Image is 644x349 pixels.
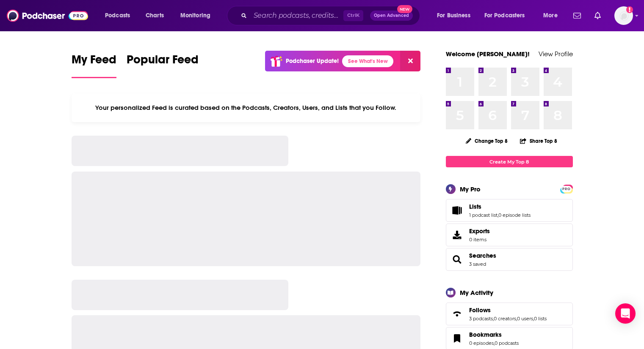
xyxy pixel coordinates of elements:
button: open menu [537,9,568,22]
span: More [543,10,558,22]
span: Exports [469,227,490,235]
span: My Feed [72,52,116,72]
div: Your personalized Feed is curated based on the Podcasts, Creators, Users, and Lists that you Follow. [72,93,421,122]
a: Lists [449,204,466,216]
a: Searches [449,254,466,265]
div: Open Intercom Messenger [615,303,636,324]
button: open menu [99,9,141,22]
span: Exports [449,229,466,241]
span: , [493,316,494,322]
button: open menu [431,9,481,22]
a: 0 lists [534,316,547,322]
span: Ctrl K [343,10,363,21]
a: Charts [140,9,169,22]
a: Follows [449,308,466,320]
span: Logged in as KarenFinkPRH [614,6,633,25]
span: For Podcasters [484,10,525,22]
a: Bookmarks [469,331,519,338]
span: Podcasts [105,10,130,22]
a: 3 podcasts [469,316,493,322]
span: Popular Feed [127,52,199,72]
span: , [494,340,495,346]
span: New [397,5,412,13]
a: 3 saved [469,261,486,267]
a: 0 episode lists [498,212,531,218]
button: Show profile menu [614,6,633,25]
a: Show notifications dropdown [591,8,604,23]
a: 0 episodes [469,340,494,346]
span: PRO [561,186,572,192]
a: Searches [469,252,496,259]
div: Search podcasts, credits, & more... [235,6,428,25]
img: Podchaser - Follow, Share and Rate Podcasts [7,8,88,24]
a: 0 creators [494,316,516,322]
span: , [498,212,498,218]
a: Follows [469,306,547,314]
a: View Profile [539,50,573,58]
span: Lists [469,203,481,210]
input: Search podcasts, credits, & more... [250,9,343,22]
div: My Activity [460,289,493,297]
a: Create My Top 8 [446,156,573,167]
span: 0 items [469,237,490,243]
a: 1 podcast list [469,212,498,218]
a: Welcome [PERSON_NAME]! [446,50,530,58]
a: Popular Feed [127,52,199,78]
span: For Business [437,10,470,22]
span: Open Advanced [374,14,409,18]
img: User Profile [614,6,633,25]
div: My Pro [460,185,481,193]
button: open menu [174,9,221,22]
button: Share Top 8 [520,133,558,149]
a: Show notifications dropdown [570,8,584,23]
span: Lists [446,199,573,222]
a: Bookmarks [449,333,466,344]
a: My Feed [72,52,116,78]
span: Searches [446,248,573,271]
span: Follows [446,303,573,325]
a: 0 users [517,316,533,322]
a: 0 podcasts [495,340,519,346]
span: Charts [146,10,164,22]
span: , [533,316,534,322]
button: Open AdvancedNew [370,11,413,21]
span: , [516,316,517,322]
span: Bookmarks [469,331,502,338]
button: open menu [479,9,537,22]
span: Monitoring [180,10,210,22]
a: Exports [446,224,573,246]
a: Lists [469,203,531,210]
a: See What's New [342,55,393,67]
button: Change Top 8 [461,136,513,146]
svg: Add a profile image [626,6,633,13]
span: Follows [469,306,491,314]
a: PRO [561,185,572,192]
p: Podchaser Update! [286,57,339,65]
